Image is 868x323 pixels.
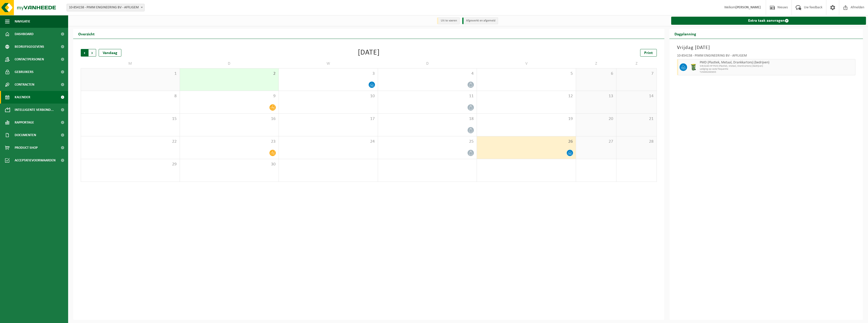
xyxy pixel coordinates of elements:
td: D [378,59,477,68]
span: 26 [479,139,573,144]
span: Gebruikers [15,66,34,78]
span: Vorige [81,49,88,57]
span: 11 [381,93,474,99]
span: Contracten [15,78,34,91]
span: 18 [381,116,474,122]
div: [DATE] [358,49,380,57]
td: Z [576,59,616,68]
span: 2 [182,71,276,77]
strong: [PERSON_NAME] [736,6,761,9]
span: 10-854158 - PIMM ENGINEERING BV - AFFLIGEM [67,4,145,11]
span: PMD (Plastiek, Metaal, Drankkartons) (bedrijven) [700,61,854,65]
span: 28 [619,139,654,144]
h3: Vrijdag [DATE] [677,44,856,52]
span: 9 [182,93,276,99]
span: 10 [281,93,375,99]
span: 6 [579,71,614,77]
span: 3 [281,71,375,77]
div: 10-854158 - PIMM ENGINEERING BV - AFFLIGEM [677,54,856,59]
div: Vandaag [99,49,121,57]
span: 20 [579,116,614,122]
td: M [81,59,180,68]
span: 24 [281,139,375,144]
li: Afgewerkt en afgemeld [462,17,498,24]
span: 19 [479,116,573,122]
span: Rapportage [15,116,34,129]
h2: Dagplanning [669,29,701,39]
span: Print [644,51,653,55]
span: Dashboard [15,28,34,40]
span: Acceptatievoorwaarden [15,154,56,167]
td: W [279,59,378,68]
span: 23 [182,139,276,144]
img: WB-0240-HPE-GN-50 [690,63,697,71]
span: 5 [479,71,573,77]
h2: Overzicht [73,29,100,39]
span: 1 [84,71,177,77]
li: Uit te voeren [437,17,460,24]
span: 29 [84,162,177,167]
span: 30 [182,162,276,167]
span: 15 [84,116,177,122]
span: WB-0240-HP PMD (Plastiek, Metaal, Drankkartons) (bedrijven) [700,65,854,68]
span: 7 [619,71,654,77]
span: Kalender [15,91,30,104]
span: 4 [381,71,474,77]
span: 25 [381,139,474,144]
span: 14 [619,93,654,99]
td: Z [616,59,657,68]
span: Documenten [15,129,36,141]
span: 27 [579,139,614,144]
span: 21 [619,116,654,122]
span: 17 [281,116,375,122]
span: Navigatie [15,15,30,28]
span: Lediging op vaste frequentie [700,68,854,71]
a: Extra taak aanvragen [671,17,866,25]
span: Intelligente verbond... [15,104,54,116]
span: Bedrijfsgegevens [15,40,44,53]
span: 16 [182,116,276,122]
td: V [477,59,576,68]
span: Volgende [89,49,96,57]
span: Product Shop [15,141,38,154]
span: Contactpersonen [15,53,44,66]
span: 13 [579,93,614,99]
a: Print [640,49,657,57]
td: D [180,59,279,68]
span: 12 [479,93,573,99]
span: 10-854158 - PIMM ENGINEERING BV - AFFLIGEM [67,4,144,11]
span: T250002063653 [700,71,854,74]
span: 22 [84,139,177,144]
span: 8 [84,93,177,99]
